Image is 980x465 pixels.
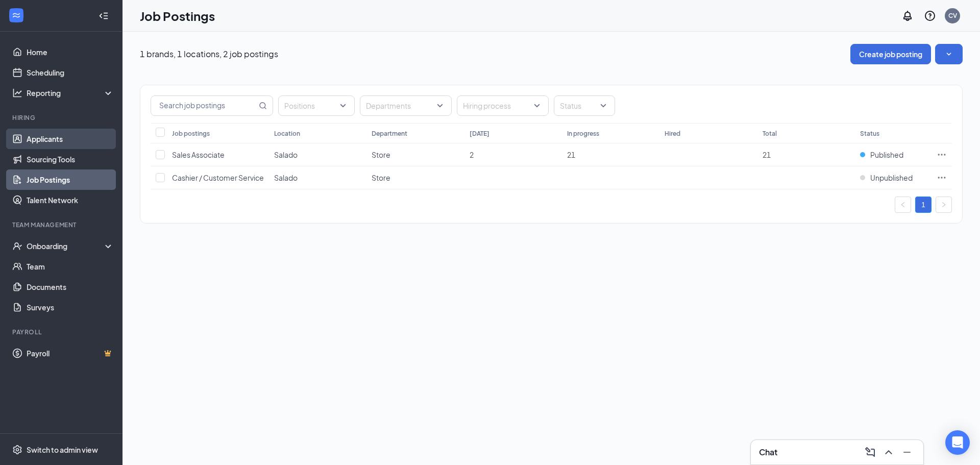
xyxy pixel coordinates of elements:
[464,123,562,143] th: [DATE]
[864,446,876,458] svg: ComposeMessage
[274,129,300,138] div: Location
[27,149,114,169] a: Sourcing Tools
[935,44,963,64] button: SmallChevronDown
[27,343,114,363] a: PayrollCrown
[12,88,22,98] svg: Analysis
[172,129,210,138] div: Job postings
[12,113,112,122] div: Hiring
[27,445,98,455] div: Switch to admin view
[936,197,952,213] li: Next Page
[269,166,366,189] td: Salado
[562,123,659,143] th: In progress
[924,10,936,22] svg: QuestionInfo
[12,241,22,251] svg: UserCheck
[172,173,264,182] span: Cashier / Customer Service
[855,123,932,143] th: Status
[27,88,114,98] div: Reporting
[366,166,464,189] td: Store
[372,129,407,138] div: Department
[27,277,114,297] a: Documents
[274,173,298,182] span: Salado
[372,173,390,182] span: Store
[895,197,911,213] button: left
[140,48,278,60] p: 1 brands, 1 locations, 2 job postings
[945,430,970,455] div: Open Intercom Messenger
[27,241,105,251] div: Onboarding
[916,197,931,212] a: 1
[12,328,112,336] div: Payroll
[27,42,114,62] a: Home
[27,256,114,277] a: Team
[936,197,952,213] button: right
[27,62,114,83] a: Scheduling
[99,11,109,21] svg: Collapse
[941,202,947,208] span: right
[880,444,897,460] button: ChevronUp
[883,446,895,458] svg: ChevronUp
[151,96,257,115] input: Search job postings
[763,150,771,159] span: 21
[274,150,298,159] span: Salado
[937,173,947,183] svg: Ellipses
[870,150,903,160] span: Published
[895,197,911,213] li: Previous Page
[27,169,114,190] a: Job Postings
[259,102,267,110] svg: MagnifyingGlass
[759,447,777,458] h3: Chat
[12,221,112,229] div: Team Management
[915,197,932,213] li: 1
[901,10,914,22] svg: Notifications
[870,173,913,183] span: Unpublished
[372,150,390,159] span: Store
[862,444,878,460] button: ComposeMessage
[948,11,957,20] div: CV
[12,445,22,455] svg: Settings
[937,150,947,160] svg: Ellipses
[140,7,215,25] h1: Job Postings
[172,150,225,159] span: Sales Associate
[27,190,114,210] a: Talent Network
[901,446,913,458] svg: Minimize
[850,44,931,64] button: Create job posting
[944,49,954,59] svg: SmallChevronDown
[27,297,114,317] a: Surveys
[659,123,757,143] th: Hired
[11,10,21,20] svg: WorkstreamLogo
[27,129,114,149] a: Applicants
[900,202,906,208] span: left
[269,143,366,166] td: Salado
[470,150,474,159] span: 2
[567,150,575,159] span: 21
[899,444,915,460] button: Minimize
[366,143,464,166] td: Store
[757,123,855,143] th: Total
